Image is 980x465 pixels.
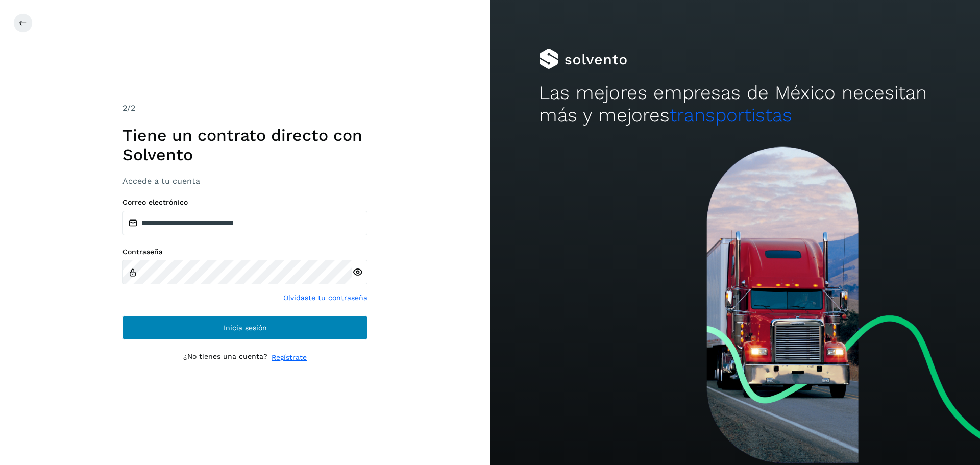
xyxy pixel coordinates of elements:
[670,104,792,126] span: transportistas
[122,176,367,186] h3: Accede a tu cuenta
[183,352,267,363] p: ¿No tienes una cuenta?
[122,126,367,165] h1: Tiene un contrato directo con Solvento
[122,198,367,207] label: Correo electrónico
[122,102,367,114] div: /2
[224,324,267,331] span: Inicia sesión
[122,315,367,340] button: Inicia sesión
[122,248,367,256] label: Contraseña
[122,103,127,113] span: 2
[539,82,931,127] h2: Las mejores empresas de México necesitan más y mejores
[283,292,367,303] a: Olvidaste tu contraseña
[272,352,307,363] a: Regístrate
